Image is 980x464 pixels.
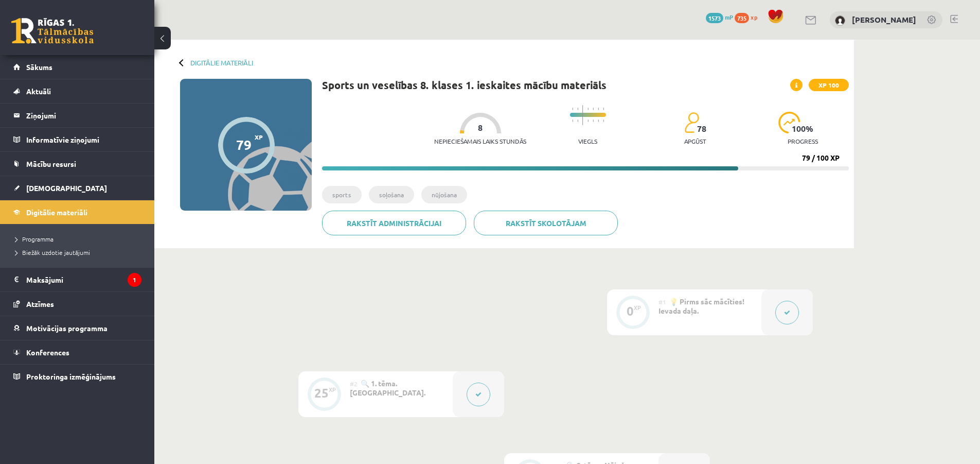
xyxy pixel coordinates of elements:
li: soļošana [369,186,414,203]
a: Rīgas 1. Tālmācības vidusskola [11,18,94,44]
div: 0 [627,306,634,316]
span: 🔍 1. tēma. [GEOGRAPHIC_DATA]. [350,379,425,397]
div: XP [329,387,336,392]
a: Aktuāli [13,79,141,103]
span: #2 [350,380,358,388]
legend: Maksājumi [26,268,141,291]
i: 1 [128,273,141,287]
a: Digitālie materiāli [13,200,141,224]
span: Proktoringa izmēģinājums [26,372,116,381]
span: 1573 [706,13,723,23]
span: mP [725,13,733,21]
span: Digitālie materiāli [26,208,87,217]
a: Konferences [13,340,141,364]
a: [PERSON_NAME] [852,14,916,25]
span: Aktuāli [26,87,51,96]
span: [DEMOGRAPHIC_DATA] [26,183,107,193]
img: students-c634bb4e5e11cddfef0936a35e636f08e4e9abd3cc4e673bd6f9a4125e45ecb1.svg [684,112,699,133]
div: XP [634,305,641,311]
div: 25 [314,388,329,398]
a: Motivācijas programma [13,316,141,340]
span: 💡 Pirms sāc mācīties! Ievada daļa. [658,297,744,315]
img: icon-short-line-57e1e144782c952c97e751825c79c345078a6d821885a25fce030b3d8c18986b.svg [598,119,599,122]
span: Mācību resursi [26,159,76,168]
legend: Informatīvie ziņojumi [26,128,141,151]
a: Digitālie materiāli [190,59,253,66]
p: Nepieciešamais laiks stundās [434,138,526,145]
span: XP [255,133,263,141]
legend: Ziņojumi [26,104,141,127]
img: icon-short-line-57e1e144782c952c97e751825c79c345078a6d821885a25fce030b3d8c18986b.svg [577,119,578,122]
span: Motivācijas programma [26,323,108,333]
a: Biežāk uzdotie jautājumi [15,248,144,257]
span: Konferences [26,348,69,357]
img: icon-short-line-57e1e144782c952c97e751825c79c345078a6d821885a25fce030b3d8c18986b.svg [593,108,594,110]
img: icon-short-line-57e1e144782c952c97e751825c79c345078a6d821885a25fce030b3d8c18986b.svg [572,119,573,122]
img: icon-progress-161ccf0a02000e728c5f80fcf4c31c7af3da0e1684b2b1d7c360e028c24a22f1.svg [778,112,800,133]
div: 79 [236,137,252,152]
a: Rakstīt skolotājam [474,211,618,235]
a: Mācību resursi [13,152,141,176]
a: 735 xp [735,13,762,21]
img: icon-long-line-d9ea69661e0d244f92f715978eff75569469978d946b2353a9bb055b3ed8787d.svg [582,105,583,125]
a: Proktoringa izmēģinājums [13,365,141,388]
span: Atzīmes [26,299,54,308]
p: apgūst [684,138,706,145]
span: 735 [735,13,749,23]
img: icon-short-line-57e1e144782c952c97e751825c79c345078a6d821885a25fce030b3d8c18986b.svg [603,108,604,110]
a: Atzīmes [13,292,141,316]
a: [DEMOGRAPHIC_DATA] [13,176,141,200]
img: icon-short-line-57e1e144782c952c97e751825c79c345078a6d821885a25fce030b3d8c18986b.svg [587,119,589,122]
span: 100 % [792,124,814,133]
a: Programma [15,234,144,244]
a: 1573 mP [706,13,733,21]
a: Maksājumi1 [13,268,141,291]
h1: Sports un veselības 8. klases 1. ieskaites mācību materiāls [322,79,607,91]
span: #1 [658,298,666,306]
img: Eduards Mārcis Ulmanis [835,15,845,26]
img: icon-short-line-57e1e144782c952c97e751825c79c345078a6d821885a25fce030b3d8c18986b.svg [593,119,594,122]
a: Rakstīt administrācijai [322,211,466,235]
img: icon-short-line-57e1e144782c952c97e751825c79c345078a6d821885a25fce030b3d8c18986b.svg [598,108,599,110]
span: 78 [697,124,706,133]
img: icon-short-line-57e1e144782c952c97e751825c79c345078a6d821885a25fce030b3d8c18986b.svg [572,108,573,110]
img: icon-short-line-57e1e144782c952c97e751825c79c345078a6d821885a25fce030b3d8c18986b.svg [603,119,604,122]
span: 8 [478,123,483,132]
a: Sākums [13,55,141,79]
span: Sākums [26,62,52,72]
a: Informatīvie ziņojumi [13,128,141,151]
li: sports [322,186,362,203]
span: XP 100 [809,79,849,91]
li: nūjošana [421,186,467,203]
a: Ziņojumi [13,104,141,127]
span: Biežāk uzdotie jautājumi [15,248,90,256]
p: Viegls [578,138,597,145]
p: progress [788,138,818,145]
img: icon-short-line-57e1e144782c952c97e751825c79c345078a6d821885a25fce030b3d8c18986b.svg [577,108,578,110]
span: xp [751,13,757,21]
img: icon-short-line-57e1e144782c952c97e751825c79c345078a6d821885a25fce030b3d8c18986b.svg [587,108,589,110]
span: Programma [15,235,54,243]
